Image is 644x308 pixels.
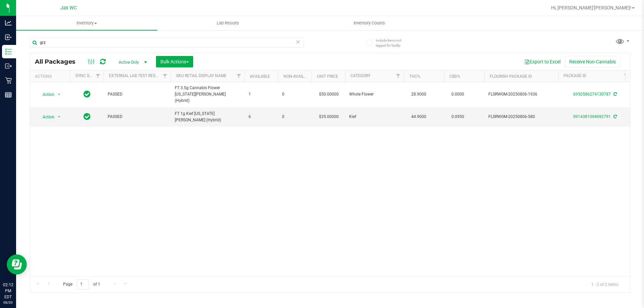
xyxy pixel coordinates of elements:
[316,89,342,99] span: $50.00000
[16,20,157,26] span: Inventory
[299,16,440,30] a: Inventory Counts
[573,92,611,97] a: 6950586274130787
[5,63,12,69] inline-svg: Outbound
[156,56,193,67] button: Bulk Actions
[351,73,370,78] a: Category
[612,114,617,119] span: Sync from Compliance System
[409,74,420,79] a: THC%
[5,77,12,84] inline-svg: Retail
[249,91,274,98] span: 1
[108,91,167,98] span: PASSED
[282,114,308,120] span: 0
[84,112,91,121] span: In Sync
[176,73,226,78] a: Sku Retail Display Name
[621,70,632,82] a: Filter
[109,73,162,78] a: External Lab Test Result
[93,70,104,82] a: Filter
[408,89,430,99] span: 28.9000
[35,74,67,79] div: Actions
[175,85,240,104] span: FT 3.5g Cannabis Flower [US_STATE][PERSON_NAME] (Hybrid)
[563,73,586,78] a: Package ID
[249,114,274,120] span: 6
[448,112,468,122] span: 0.0950
[208,20,248,26] span: Lab Results
[233,70,245,82] a: Filter
[55,90,63,99] span: select
[282,91,308,98] span: 0
[612,92,617,97] span: Sync from Compliance System
[175,111,240,123] span: FT 1g Kief [US_STATE][PERSON_NAME] (Hybrid)
[77,279,89,290] input: 1
[448,89,468,99] span: 0.0000
[108,114,167,120] span: PASSED
[296,38,300,46] span: Clear
[3,300,13,305] p: 08/20
[317,74,338,79] a: Unit Price
[316,112,342,122] span: $35.00000
[5,91,12,98] inline-svg: Reports
[16,16,157,30] a: Inventory
[586,279,624,289] span: 1 - 2 of 2 items
[283,74,313,79] a: Non-Available
[376,38,409,48] span: Include items not tagged for facility
[30,38,304,48] input: Search Package ID, Item Name, SKU, Lot or Part Number...
[490,74,532,79] a: Flourish Package ID
[449,74,460,79] a: CBD%
[57,279,106,290] span: Page of 1
[393,70,404,82] a: Filter
[520,56,565,67] button: Export to Excel
[37,112,55,122] span: Action
[551,5,631,10] span: Hi, [PERSON_NAME]'[PERSON_NAME]!
[60,5,77,11] span: Jax WC
[5,19,12,26] inline-svg: Analytics
[488,91,554,98] span: FLSRWGM-20250806-1936
[157,16,299,30] a: Lab Results
[250,74,270,79] a: Available
[5,48,12,55] inline-svg: Inventory
[160,70,171,82] a: Filter
[75,73,101,78] a: Sync Status
[349,114,400,120] span: Kief
[55,112,63,122] span: select
[7,254,27,274] iframe: Resource center
[344,20,394,26] span: Inventory Counts
[3,282,13,300] p: 02:12 PM EDT
[565,56,620,67] button: Receive Non-Cannabis
[35,58,82,65] span: All Packages
[488,114,554,120] span: FLSRWGM-20250806-580
[5,34,12,41] inline-svg: Inbound
[160,59,189,64] span: Bulk Actions
[84,89,91,99] span: In Sync
[349,91,400,98] span: Whole Flower
[37,90,55,99] span: Action
[408,112,430,122] span: 44.9000
[573,114,611,119] a: 0914381004092791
